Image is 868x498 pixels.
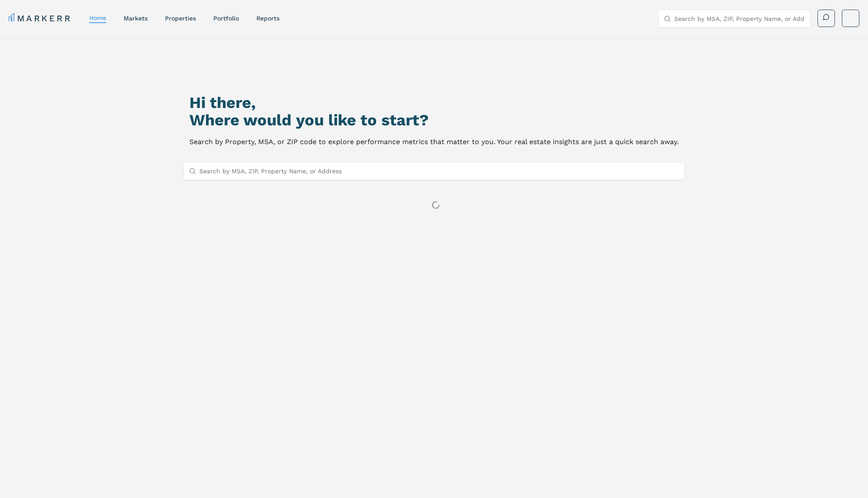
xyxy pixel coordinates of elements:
[165,15,196,22] a: properties
[9,12,72,24] a: MARKERR
[189,136,679,148] p: Search by Property, MSA, or ZIP code to explore performance metrics that matter to you. Your real...
[189,94,679,111] h1: Hi there,
[124,15,148,22] a: markets
[213,15,239,22] a: Portfolio
[89,14,106,21] a: home
[674,10,805,27] input: Search by MSA, ZIP, Property Name, or Address
[189,111,679,129] h2: Where would you like to start?
[199,162,679,180] input: Search by MSA, ZIP, Property Name, or Address
[256,15,279,22] a: reports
